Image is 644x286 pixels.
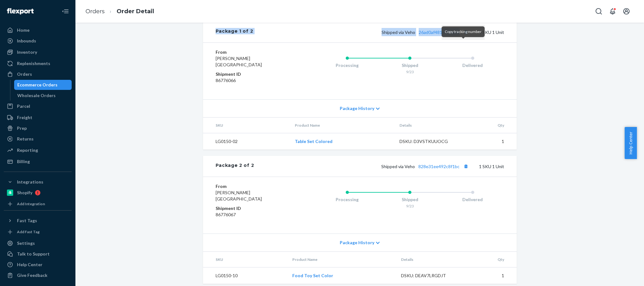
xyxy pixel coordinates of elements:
div: Package 2 of 2 [216,162,254,170]
div: Reporting [17,147,38,153]
span: Package History [340,105,374,112]
a: Returns [4,134,72,144]
div: Package 1 of 2 [216,28,253,36]
a: Wholesale Orders [14,91,72,101]
div: Talk to Support [17,251,50,257]
div: 9/23 [378,203,441,209]
td: LG0150-02 [203,133,290,150]
a: Help Center [4,260,72,270]
div: Shipped [378,62,441,69]
a: Shopify [4,188,72,198]
td: 1 [465,267,516,284]
a: Inventory [4,47,72,57]
span: Shipped via Veho [381,164,470,169]
th: Qty [465,252,516,267]
dt: From [216,49,291,55]
span: Shipped via Veho [382,30,470,35]
a: Orders [4,69,72,79]
button: Help Center [625,127,637,159]
div: Shopify [17,190,32,196]
div: Prep [17,125,27,131]
button: Copy tracking number [462,162,470,170]
span: Copy tracking number [445,29,482,34]
div: Inventory [17,49,37,55]
div: Integrations [17,179,43,185]
button: Integrations [4,177,72,187]
div: 1 SKU 1 Unit [254,162,504,170]
dd: 86776067 [216,212,291,218]
div: Delivered [441,196,504,203]
dt: From [216,183,291,190]
div: 9/23 [378,69,441,74]
a: Reporting [4,145,72,155]
dt: Shipment ID [216,205,291,212]
a: Home [4,25,72,35]
div: Processing [316,196,379,203]
span: [PERSON_NAME] [GEOGRAPHIC_DATA] [216,190,262,201]
a: Add Integration [4,200,72,208]
a: Ecommerce Orders [14,80,72,90]
a: Inbounds [4,36,72,46]
button: Fast Tags [4,216,72,226]
div: Add Fast Tag [17,229,40,234]
span: [PERSON_NAME] [GEOGRAPHIC_DATA] [216,56,262,67]
div: Orders [17,71,32,77]
div: Help Center [17,261,42,268]
a: 26ad0af481e524eba [419,30,460,35]
div: Freight [17,114,32,121]
div: Home [17,27,30,33]
th: SKU [203,252,288,267]
a: 828e31ee492c8f1bc [418,164,460,169]
td: LG0150-10 [203,267,288,284]
th: Product Name [287,252,396,267]
a: Settings [4,238,72,248]
div: DSKU: D3VSTKUUOCG [399,138,459,145]
div: Wholesale Orders [17,92,56,99]
div: 1 SKU 1 Unit [253,28,504,36]
span: Package History [340,239,374,246]
ol: breadcrumbs [80,2,159,21]
a: Food Toy Set Color [292,273,333,278]
a: Order Detail [117,8,154,15]
th: Details [396,252,465,267]
a: Freight [4,113,72,123]
div: Inbounds [17,38,36,44]
th: Details [394,118,464,133]
div: DSKU: DEAV7LRGDJT [401,272,460,279]
div: Parcel [17,103,30,109]
a: Orders [85,8,105,15]
button: Close Navigation [59,5,72,18]
button: Open account menu [620,5,633,18]
div: Returns [17,136,34,142]
th: SKU [203,118,290,133]
a: Add Fast Tag [4,228,72,236]
a: Talk to Support [4,249,72,259]
div: Delivered [441,62,504,69]
a: Prep [4,123,72,133]
button: Give Feedback [4,270,72,280]
div: Give Feedback [17,272,47,278]
div: Add Integration [17,201,45,206]
a: Parcel [4,101,72,111]
div: Processing [316,62,379,69]
button: Open notifications [606,5,619,18]
dd: 86776066 [216,77,291,84]
div: Billing [17,158,30,165]
div: Settings [17,240,35,246]
div: Ecommerce Orders [17,82,58,88]
button: Open Search Box [592,5,605,18]
th: Product Name [290,118,394,133]
a: Billing [4,157,72,167]
div: Shipped [378,196,441,203]
dt: Shipment ID [216,71,291,77]
img: Flexport logo [7,8,34,14]
a: Table Set Colored [295,139,333,144]
td: 1 [464,133,517,150]
div: Fast Tags [17,217,37,224]
a: Replenishments [4,58,72,69]
div: Replenishments [17,60,50,67]
th: Qty [464,118,517,133]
